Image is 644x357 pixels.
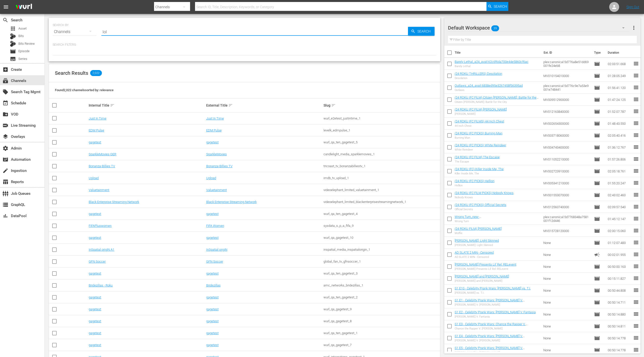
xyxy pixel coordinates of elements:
[606,201,633,213] td: 02:09:57.540
[606,94,633,106] td: 01:47:24.125
[594,73,600,79] span: Episode
[594,323,600,329] span: Episode
[206,307,219,311] a: gagetest
[323,236,439,239] div: wurl_qa_gagetest_10
[541,225,592,237] td: MV015728120000
[541,70,592,82] td: MV010154010000
[594,120,600,126] span: Episode
[18,41,35,46] span: Bits Review
[455,263,516,266] a: [PERSON_NAME] Presents Lil' Rel: RELevent
[323,188,439,192] div: videoelephant_limited_valuetainment_1
[89,295,101,299] a: gagetest
[633,156,639,162] span: reorder
[89,164,115,168] a: Bonanza-Billies TV
[89,224,112,228] a: FIFAPluswomen
[633,180,639,186] span: reorder
[323,102,439,108] div: Slug
[541,320,592,332] td: None
[455,191,514,195] a: (24 ROKU IFC FILM PICKS) Nobody Knows
[594,168,600,174] span: Episode
[18,56,27,61] span: Series
[594,287,600,293] span: Episode
[541,237,592,249] td: None
[541,46,591,60] th: Ext. ID
[89,140,101,144] a: gagetest
[633,287,639,293] span: reorder
[606,153,633,165] td: 01:57:26.806
[89,248,114,251] a: InSpatial origIN A1
[2,111,8,117] span: VOD
[606,284,633,296] td: 00:50:44.808
[2,157,8,162] span: Automation
[110,103,115,108] span: sort
[633,120,639,126] span: reorder
[455,203,506,207] a: (24 ROKU IFC PICKS) Official Secrets
[606,249,633,261] td: 00:02:01.955
[541,296,592,308] td: None
[2,213,8,219] span: DataPool
[455,160,500,163] div: The Escape
[633,299,639,305] span: reorder
[455,322,527,330] a: S1 E3 - Celebrity Prank Wars: Chance the Rapper V. [PERSON_NAME]
[206,343,219,347] a: gagetest
[206,117,224,120] a: Just In Time
[206,152,227,156] a: SparkleMovies
[89,236,101,239] a: gagetest
[206,295,219,299] a: gagetest
[323,272,439,275] div: wurl_qa_ten_gagetest_3
[606,296,633,308] td: 00:50:14.711
[89,128,104,132] a: EDM Pulse
[455,286,531,290] a: S1 E10 - Celebrity Prank Wars: [PERSON_NAME] vs. T.I.
[594,240,600,246] span: Episode
[541,189,592,201] td: MV001553070000
[90,70,102,76] span: 2,022
[633,61,639,67] span: reorder
[323,343,439,347] div: wurl_qa_gagetest_7
[633,311,639,317] span: reorder
[455,143,506,147] a: (24 ROKU IFC PICKS) White Reindeer
[633,323,639,329] span: reorder
[455,131,502,135] a: (24 ROKU IFC PICKS) Burning Man
[594,299,600,305] span: Episode
[206,188,227,192] a: Valuetainment
[541,118,592,129] td: MV002654300000
[53,43,436,47] p: Search Filters:
[455,77,502,80] div: Desolation
[633,275,639,281] span: reorder
[331,103,336,108] span: sort
[323,331,439,335] div: wurl_qa_ten_gagetest_1
[594,85,600,91] span: Episode
[491,23,499,34] span: 39
[206,140,219,144] a: gagetest
[541,58,592,70] td: plex:canonical:5d776a8e51dd69001fe24eb8
[323,260,439,263] div: global_fan_tv_gfnsoccer_1
[89,307,101,311] a: gagetest
[455,339,539,342] div: [PERSON_NAME] V. [PERSON_NAME]
[633,216,639,222] span: reorder
[455,275,509,278] a: [PERSON_NAME] and [PERSON_NAME]
[2,78,8,84] span: Channels
[455,60,528,64] a: Barely Lethal_a24_avail:62c6f6da700e44e5860cf6ac
[455,124,504,127] div: 44 Inch Chest
[455,108,507,111] a: (24 ROKU IFC FILM) [PERSON_NAME]
[541,261,592,273] td: None
[455,232,502,235] div: Moffie
[18,26,27,31] span: Asset
[541,141,592,153] td: MV004743400000
[541,213,592,225] td: plex:canonical:5d7768348a7581001f12d446
[606,237,633,249] td: 01:12:07.483
[455,96,538,103] a: (24 ROKU IFC FILM) Citizen [PERSON_NAME]: Battle for the City
[594,132,600,138] span: Episode
[408,27,435,36] button: Search
[323,212,439,216] div: wurl_qa_ten_gagetest_4
[633,192,639,198] span: reorder
[594,144,600,150] span: Episode
[2,134,8,140] span: Overlays
[12,1,36,13] img: ans4CAIJ8jUAAAAAAAAAAAAAAAAAAAAAAAAgQb4GAAAAAAAAAAAAAAAAAAAAAAAAJMjXAAAAAAAAAAAAAAAAAAAAAAAAgAT5G...
[605,46,635,60] th: Duration
[206,236,219,239] a: gagetest
[606,106,633,118] td: 01:52:07.787
[2,100,8,106] span: Schedule
[594,228,600,234] span: Episode
[206,260,223,263] a: GFN Soccer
